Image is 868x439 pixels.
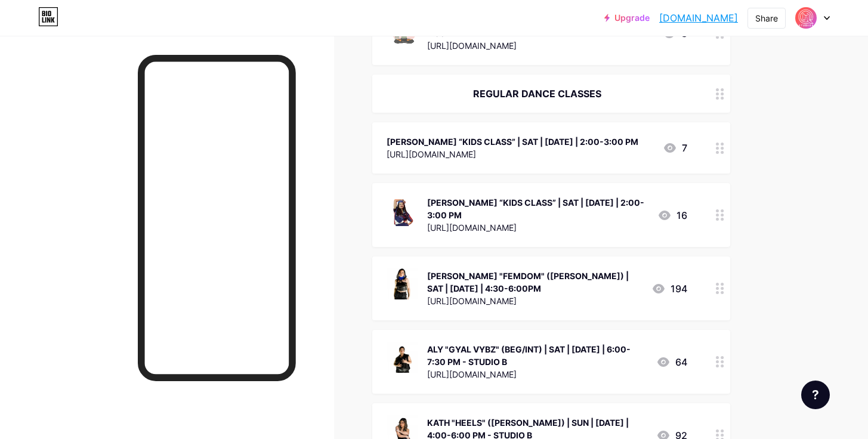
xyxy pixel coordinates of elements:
[651,282,687,296] div: 194
[755,12,778,24] div: Share
[427,343,647,368] div: ALY "GYAL VYBZ" (BEG/INT) | SAT | [DATE] | 6:00-7:30 PM - STUDIO B
[427,196,648,221] div: [PERSON_NAME] “KIDS CLASS” | SAT | [DATE] | 2:00-3:00 PM
[656,355,687,369] div: 64
[387,268,418,299] img: KEENA "FEMDOM" (BEG) | SAT | SEP 6 | 4:30-6:00PM
[427,270,642,295] div: [PERSON_NAME] "FEMDOM" ([PERSON_NAME]) | SAT | [DATE] | 4:30-6:00PM
[387,342,418,373] img: ALY "GYAL VYBZ" (BEG/INT) | SAT | SEP 6 | 6:00-7:30 PM - STUDIO B
[427,39,653,52] div: [URL][DOMAIN_NAME]
[427,368,647,381] div: [URL][DOMAIN_NAME]
[663,141,687,155] div: 7
[387,195,418,226] img: KATE “KIDS CLASS” | SAT | SEP 6 | 2:00-3:00 PM
[659,11,738,25] a: [DOMAIN_NAME]
[427,221,648,234] div: [URL][DOMAIN_NAME]
[387,135,638,148] div: [PERSON_NAME] “KIDS CLASS” | SAT | [DATE] | 2:00-3:00 PM
[604,13,650,23] a: Upgrade
[657,208,687,222] div: 16
[795,7,817,29] img: HQ Studios
[387,86,687,101] div: REGULAR DANCE CLASSES
[427,295,642,307] div: [URL][DOMAIN_NAME]
[387,148,638,160] div: [URL][DOMAIN_NAME]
